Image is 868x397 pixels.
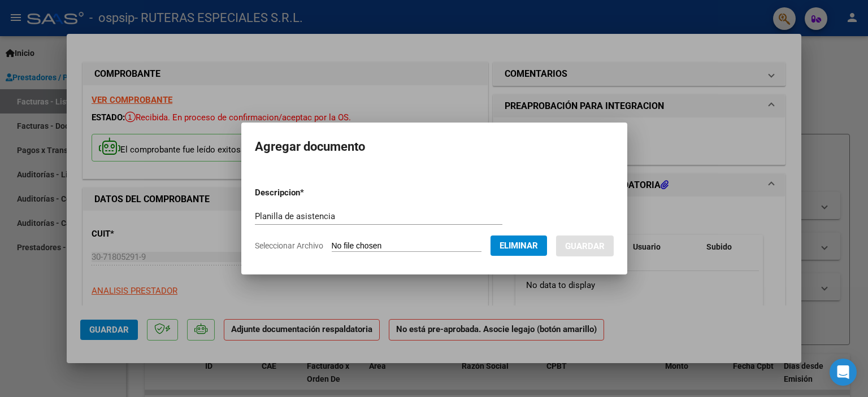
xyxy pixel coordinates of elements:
[830,359,857,386] div: Open Intercom Messenger
[255,241,323,250] span: Seleccionar Archivo
[556,235,614,256] button: Guardar
[255,136,614,158] h2: Agregar documento
[491,235,547,256] button: Eliminar
[255,186,363,199] p: Descripcion
[500,241,538,251] span: Eliminar
[565,241,605,251] span: Guardar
